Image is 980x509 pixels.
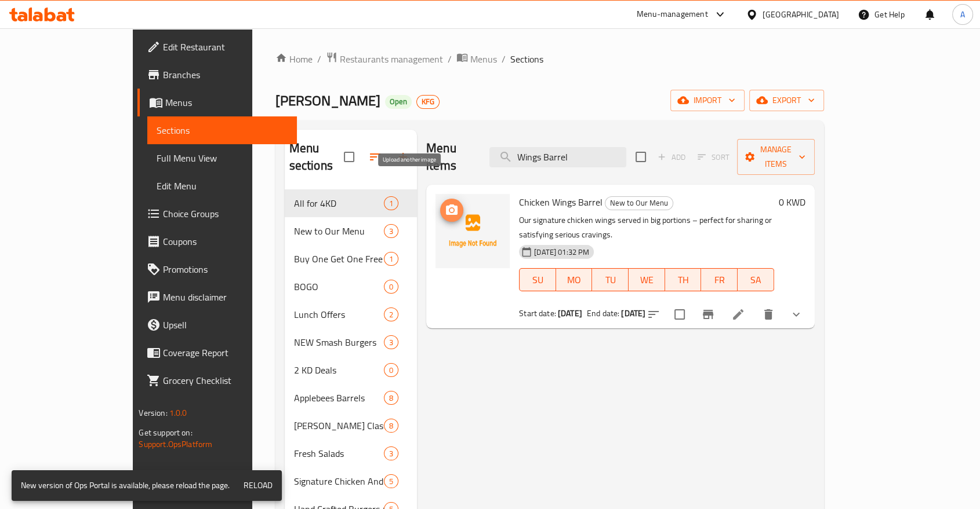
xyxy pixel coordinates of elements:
[294,196,384,210] span: All for 4KD
[163,40,287,54] span: Edit Restaurant
[670,90,745,111] button: import
[163,346,287,360] span: Coverage Report
[337,145,361,169] span: Select all sections
[510,52,543,66] span: Sections
[558,306,582,321] b: [DATE]
[621,306,645,321] b: [DATE]
[285,356,417,384] div: 2 KD Deals0
[275,87,380,113] span: [PERSON_NAME]
[587,306,619,321] span: End date:
[384,474,398,488] div: items
[694,301,722,328] button: Branch-specific-item
[385,95,412,109] div: Open
[163,373,287,387] span: Grocery Checklist
[448,52,452,66] li: /
[561,272,588,288] span: MO
[384,281,398,292] span: 0
[763,8,839,21] div: [GEOGRAPHIC_DATA]
[737,139,815,175] button: Manage items
[738,268,774,291] button: SA
[163,290,287,304] span: Menu disclaimer
[384,280,398,294] div: items
[157,123,287,137] span: Sections
[385,97,412,107] span: Open
[285,467,417,495] div: Signature Chicken And Pasta5
[163,262,287,276] span: Promotions
[294,280,384,294] span: BOGO
[640,301,667,328] button: sort-choices
[317,52,321,66] li: /
[680,93,735,108] span: import
[653,148,690,166] span: Add item
[597,272,624,288] span: TU
[163,235,287,248] span: Coupons
[524,272,551,288] span: SU
[285,217,417,245] div: New to Our Menu3
[384,363,398,377] div: items
[147,116,296,144] a: Sections
[326,52,443,67] a: Restaurants management
[294,446,384,460] div: Fresh Salads
[137,89,296,116] a: Menus
[502,52,506,66] li: /
[384,420,398,431] span: 8
[137,61,296,89] a: Branches
[137,367,296,394] a: Grocery Checklist
[779,194,805,210] h6: 0 KWD
[746,142,805,171] span: Manage items
[605,196,673,210] span: New to Our Menu
[701,268,738,291] button: FR
[294,391,384,405] div: Applebees Barrels
[440,199,463,222] button: upload picture
[157,179,287,193] span: Edit Menu
[960,8,965,21] span: A
[137,311,296,339] a: Upsell
[294,419,384,433] span: [PERSON_NAME] Classic Appetizers
[519,268,556,291] button: SU
[489,147,626,167] input: search
[384,252,398,266] div: items
[384,365,398,376] span: 0
[670,272,697,288] span: TH
[163,318,287,332] span: Upsell
[384,198,398,209] span: 1
[426,140,475,174] h2: Menu items
[294,419,384,433] div: Applebee's Classic Appetizers
[758,93,815,108] span: export
[285,245,417,273] div: Buy One Get One Free1
[139,405,167,420] span: Version:
[137,255,296,283] a: Promotions
[285,412,417,440] div: [PERSON_NAME] Classic Appetizers8
[294,224,384,238] span: New to Our Menu
[690,148,737,166] span: Select section first
[592,268,629,291] button: TU
[384,254,398,265] span: 1
[147,144,296,172] a: Full Menu View
[294,252,384,266] span: Buy One Get One Free
[275,52,824,67] nav: breadcrumb
[157,151,287,165] span: Full Menu View
[294,363,384,377] span: 2 KD Deals
[665,268,702,291] button: TH
[667,302,692,327] span: Select to update
[435,194,510,268] img: Chicken Wings Barrel
[470,52,497,66] span: Menus
[21,474,230,497] div: New version of Ops Portal is available, please reload the page.
[633,272,660,288] span: WE
[789,307,803,321] svg: Show Choices
[384,335,398,349] div: items
[417,97,439,107] span: KFG
[742,272,770,288] span: SA
[706,272,733,288] span: FR
[294,335,384,349] span: NEW Smash Burgers
[384,196,398,210] div: items
[384,446,398,460] div: items
[147,172,296,200] a: Edit Menu
[169,405,187,420] span: 1.0.0
[384,307,398,321] div: items
[731,307,745,321] a: Edit menu item
[139,425,192,440] span: Get support on:
[754,301,782,328] button: delete
[519,306,556,321] span: Start date:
